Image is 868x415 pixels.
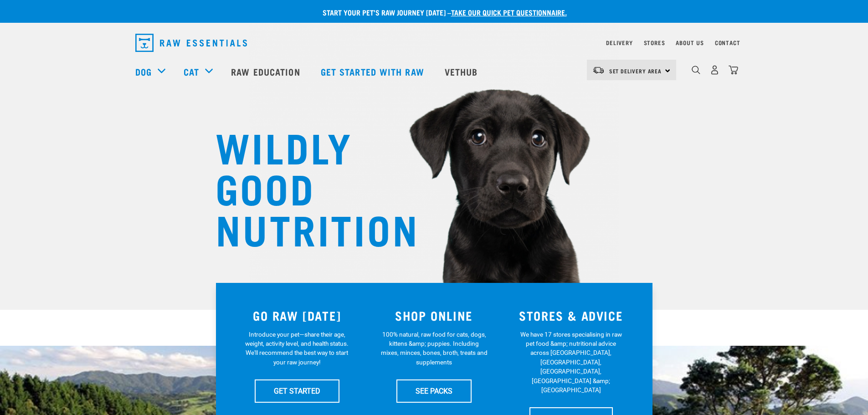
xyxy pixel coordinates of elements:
[216,125,398,248] h1: WILDLY GOOD NUTRITION
[222,53,311,90] a: Raw Education
[243,330,350,367] p: Introduce your pet—share their age, weight, activity level, and health status. We'll recommend th...
[518,330,625,395] p: We have 17 stores specialising in raw pet food &amp; nutritional advice across [GEOGRAPHIC_DATA],...
[436,53,489,90] a: Vethub
[729,65,738,75] img: home-icon@2x.png
[380,330,488,367] p: 100% natural, raw food for cats, dogs, kittens &amp; puppies. Including mixes, minces, bones, bro...
[312,53,436,90] a: Get started with Raw
[508,308,634,323] h3: STORES & ADVICE
[451,10,567,14] a: take our quick pet questionnaire.
[692,66,700,74] img: home-icon-1@2x.png
[184,65,199,78] a: Cat
[255,379,339,402] a: GET STARTED
[606,41,632,44] a: Delivery
[135,65,152,78] a: Dog
[676,41,704,44] a: About Us
[371,308,497,323] h3: SHOP ONLINE
[135,34,247,52] img: Raw Essentials Logo
[592,66,605,74] img: van-moving.png
[609,69,662,72] span: Set Delivery Area
[710,65,719,75] img: user.png
[128,30,740,56] nav: dropdown navigation
[715,41,740,44] a: Contact
[234,308,360,323] h3: GO RAW [DATE]
[396,379,472,402] a: SEE PACKS
[644,41,665,44] a: Stores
